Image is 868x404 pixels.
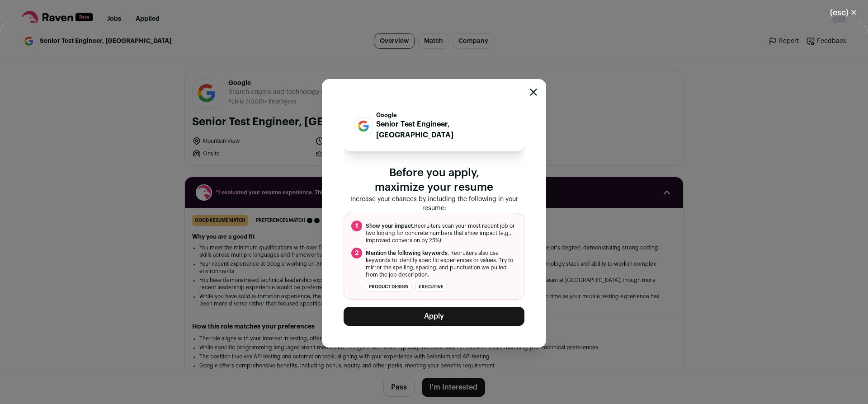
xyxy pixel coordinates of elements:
span: Recruiters scan your most recent job or two looking for concrete numbers that show impact (e.g., ... [366,222,517,244]
p: Before you apply, maximize your resume [344,166,524,195]
button: Close modal [819,3,868,23]
p: Increase your chances by including the following in your resume: [344,195,524,213]
button: Apply [344,307,524,326]
p: Senior Test Engineer, [GEOGRAPHIC_DATA] [376,119,514,141]
span: Mention the following keywords [366,250,448,256]
span: 2 [351,248,362,258]
img: 8d2c6156afa7017e60e680d3937f8205e5697781b6c771928cb24e9df88505de.jpg [355,117,372,135]
span: . Recruiters also use keywords to identify specific experiences or values. Try to mirror the spel... [366,249,517,278]
span: 1 [351,221,362,231]
span: Show your impact. [366,223,414,229]
li: executive [415,282,447,292]
p: Google [376,112,514,119]
button: Close modal [530,89,537,96]
li: product design [366,282,412,292]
